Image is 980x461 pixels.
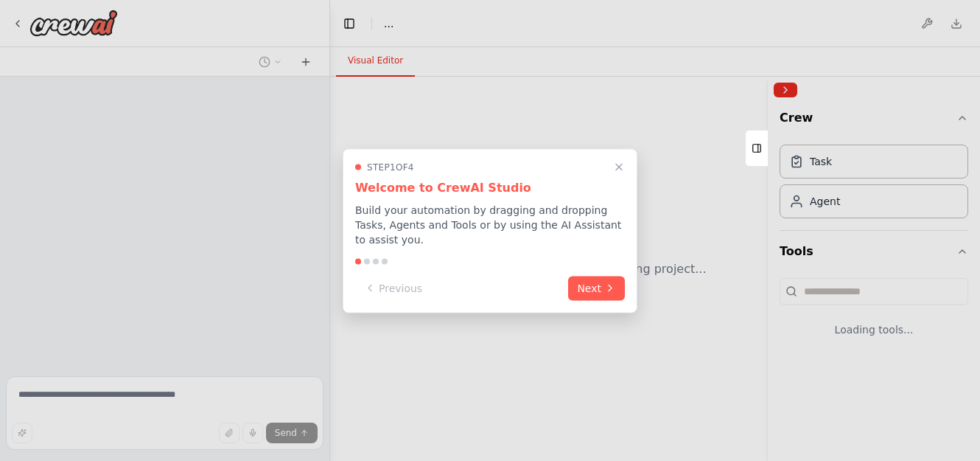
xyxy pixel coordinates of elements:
button: Close walkthrough [610,158,628,176]
button: Next [568,276,625,300]
p: Build your automation by dragging and dropping Tasks, Agents and Tools or by using the AI Assista... [355,202,625,246]
span: Step 1 of 4 [367,161,414,173]
h3: Welcome to CrewAI Studio [355,178,625,196]
button: Hide left sidebar [339,13,360,34]
button: Previous [355,276,431,300]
